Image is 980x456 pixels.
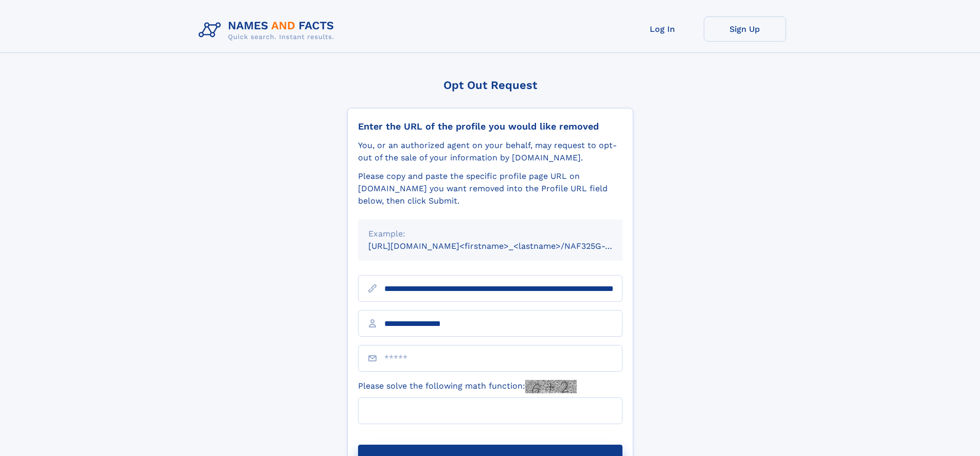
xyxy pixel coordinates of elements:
[194,16,343,44] img: Logo Names and Facts
[704,16,786,42] a: Sign Up
[358,380,577,393] label: Please solve the following math function:
[368,228,612,240] div: Example:
[358,139,622,164] div: You, or an authorized agent on your behalf, may request to opt-out of the sale of your informatio...
[347,79,633,92] div: Opt Out Request
[358,170,622,207] div: Please copy and paste the specific profile page URL on [DOMAIN_NAME] you want removed into the Pr...
[368,241,642,251] small: [URL][DOMAIN_NAME]<firstname>_<lastname>/NAF325G-xxxxxxxx
[621,16,704,42] a: Log In
[358,121,622,132] div: Enter the URL of the profile you would like removed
